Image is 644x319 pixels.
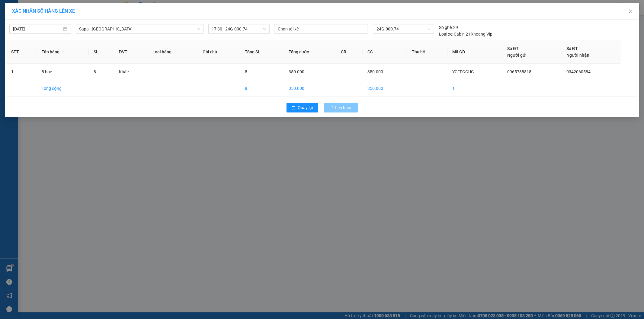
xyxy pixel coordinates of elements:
[37,40,88,64] th: Tên hàng
[89,40,114,64] th: SL
[439,24,453,31] span: Số ghế:
[13,26,62,32] input: 11/09/2025
[291,106,296,110] span: rollback
[212,24,266,33] span: 17:30 - 24G-000.74
[94,69,96,74] span: 8
[12,8,75,14] span: XÁC NHẬN SỐ HÀNG LÊN XE
[114,64,148,80] td: Khác
[507,46,519,51] span: Số ĐT
[439,31,493,37] div: Cabin 21 khoang Vip
[439,24,458,31] div: 29
[336,40,363,64] th: CR
[507,53,527,58] span: Người gửi
[407,40,448,64] th: Thu hộ
[245,69,247,74] span: 8
[32,35,111,77] h1: Giao dọc đường
[298,104,313,111] span: Quay lại
[622,3,639,20] button: Close
[240,40,284,64] th: Tổng SL
[148,40,198,64] th: Loại hàng
[439,31,453,37] span: Loại xe:
[335,104,353,111] span: Lên hàng
[240,80,284,97] td: 8
[376,24,430,33] span: 24G-000.74
[6,64,37,80] td: 1
[628,9,633,14] span: close
[448,80,503,97] td: 1
[197,27,200,31] span: down
[25,8,91,31] b: [PERSON_NAME] (Vinh - Sapa)
[329,106,335,110] span: loading
[198,40,240,64] th: Ghi chú
[284,40,336,64] th: Tổng cước
[367,69,383,74] span: 350.000
[566,46,578,51] span: Số ĐT
[363,40,407,64] th: CC
[37,80,88,97] td: Tổng cộng
[81,5,146,15] b: [DOMAIN_NAME]
[507,69,531,74] span: 0965788818
[324,103,358,112] button: Lên hàng
[363,80,407,97] td: 350.000
[289,69,305,74] span: 350.000
[284,80,336,97] td: 350.000
[287,103,318,112] button: rollbackQuay lại
[566,69,591,74] span: 0342060584
[448,40,503,64] th: Mã GD
[453,69,474,74] span: YCFFGGUG
[114,40,148,64] th: ĐVT
[566,53,589,58] span: Người nhận
[3,35,49,45] h2: WU5MPFHA
[37,64,88,80] td: 8 boc
[79,24,200,33] span: Sapa - Hương Sơn
[6,40,37,64] th: STT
